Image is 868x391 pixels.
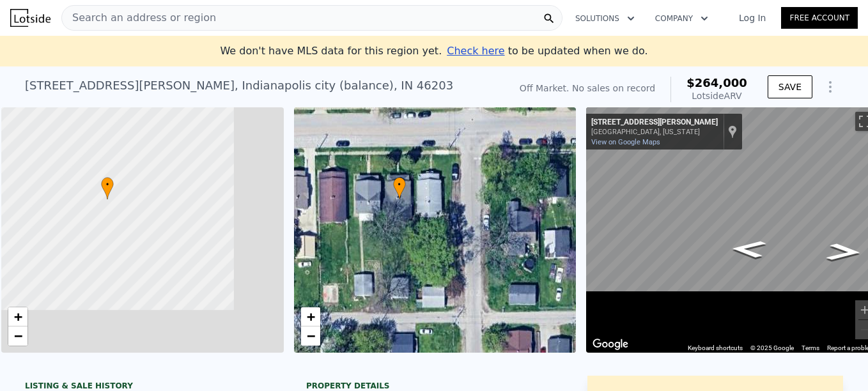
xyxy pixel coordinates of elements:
button: Show Options [818,74,843,100]
a: Show location on map [728,125,737,139]
a: Terms [802,344,819,351]
div: [GEOGRAPHIC_DATA], [US_STATE] [591,128,718,136]
span: Search an address or region [62,10,216,26]
button: Keyboard shortcuts [688,344,743,353]
a: Zoom in [301,307,320,326]
a: Zoom in [8,307,27,326]
path: Go East, E Legrande Ave [716,236,780,263]
a: Free Account [781,7,858,29]
button: Solutions [565,7,645,30]
img: Google [589,336,632,353]
a: Zoom out [301,326,320,346]
span: + [306,309,314,325]
button: SAVE [768,75,812,98]
span: + [14,309,22,325]
div: [STREET_ADDRESS][PERSON_NAME] , Indianapolis city (balance) , IN 46203 [25,77,453,95]
span: − [14,328,22,344]
button: Company [645,7,718,30]
span: Check here [447,45,504,57]
img: Lotside [10,9,50,27]
div: Property details [306,381,562,391]
div: Off Market. No sales on record [520,82,655,95]
a: Log In [724,11,781,24]
div: to be updated when we do. [447,43,647,59]
div: We don't have MLS data for this region yet. [220,43,647,59]
span: − [306,328,314,344]
a: Zoom out [8,326,27,346]
a: View on Google Maps [591,138,660,146]
span: • [393,179,406,190]
a: Open this area in Google Maps (opens a new window) [589,336,632,353]
span: • [101,179,114,190]
div: Lotside ARV [686,89,747,102]
span: $264,000 [686,76,747,89]
div: • [101,177,114,199]
div: • [393,177,406,199]
div: [STREET_ADDRESS][PERSON_NAME] [591,118,718,128]
span: © 2025 Google [750,344,794,351]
